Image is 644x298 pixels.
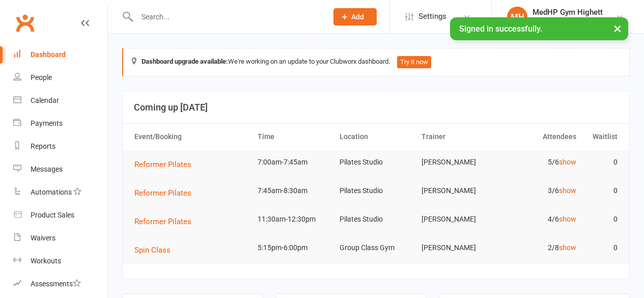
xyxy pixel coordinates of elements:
[13,181,107,204] a: Automations
[31,188,72,196] div: Automations
[31,165,63,173] div: Messages
[31,96,59,104] div: Calendar
[499,150,581,174] td: 5/6
[418,5,446,28] span: Settings
[134,244,178,256] button: Spin Class
[142,58,228,65] strong: Dashboard upgrade available:
[134,246,171,255] span: Spin Class
[559,215,576,223] a: show
[31,280,81,288] div: Assessments
[130,124,253,150] th: Event/Booking
[13,273,107,295] a: Assessments
[12,10,38,36] a: Clubworx
[13,112,107,135] a: Payments
[253,179,335,203] td: 7:45am-8:30am
[134,217,191,226] span: Reformer Pilates
[507,7,527,27] div: MH
[13,158,107,181] a: Messages
[608,17,627,39] button: ×
[253,236,335,260] td: 5:15pm-6:00pm
[397,56,431,68] button: Try it now
[559,186,576,195] a: show
[31,119,63,127] div: Payments
[134,160,191,169] span: Reformer Pilates
[31,73,52,82] div: People
[335,179,417,203] td: Pilates Studio
[417,236,499,260] td: [PERSON_NAME]
[581,124,622,150] th: Waitlist
[333,8,377,25] button: Add
[13,135,107,158] a: Reports
[533,8,603,17] div: MedHP Gym Highett
[253,207,335,231] td: 11:30am-12:30pm
[499,236,581,260] td: 2/8
[581,236,622,260] td: 0
[134,187,199,199] button: Reformer Pilates
[351,13,364,21] span: Add
[533,17,603,26] div: MedHP
[581,179,622,203] td: 0
[559,158,576,166] a: show
[253,124,335,150] th: Time
[13,66,107,89] a: People
[335,124,417,150] th: Location
[459,24,542,34] span: Signed in successfully.
[134,188,191,198] span: Reformer Pilates
[31,257,61,265] div: Workouts
[134,158,199,171] button: Reformer Pilates
[134,102,618,113] h3: Coming up [DATE]
[559,243,576,252] a: show
[417,179,499,203] td: [PERSON_NAME]
[122,48,630,76] div: We're working on an update to your Clubworx dashboard.
[417,150,499,174] td: [PERSON_NAME]
[499,207,581,231] td: 4/6
[31,50,66,59] div: Dashboard
[13,89,107,112] a: Calendar
[13,43,107,66] a: Dashboard
[581,150,622,174] td: 0
[581,207,622,231] td: 0
[134,215,199,228] button: Reformer Pilates
[134,10,321,24] input: Search...
[31,142,55,150] div: Reports
[417,124,499,150] th: Trainer
[335,207,417,231] td: Pilates Studio
[499,179,581,203] td: 3/6
[31,211,74,219] div: Product Sales
[253,150,335,174] td: 7:00am-7:45am
[31,234,55,242] div: Waivers
[335,150,417,174] td: Pilates Studio
[13,250,107,273] a: Workouts
[13,204,107,227] a: Product Sales
[417,207,499,231] td: [PERSON_NAME]
[499,124,581,150] th: Attendees
[335,236,417,260] td: Group Class Gym
[13,227,107,250] a: Waivers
